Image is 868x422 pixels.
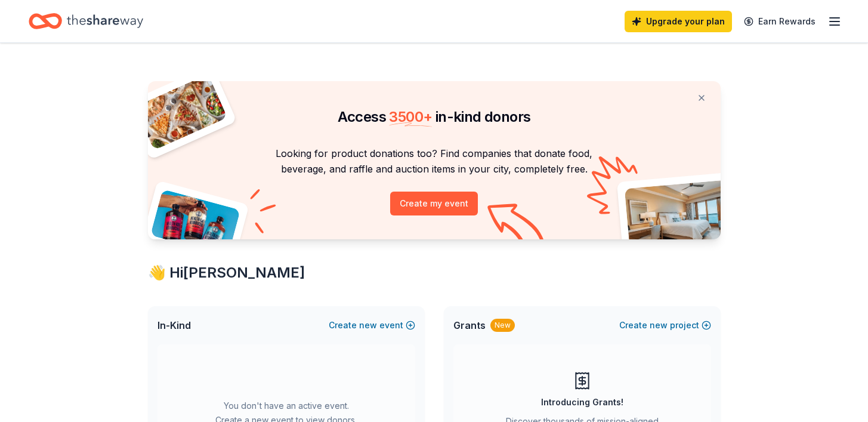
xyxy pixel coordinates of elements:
button: Createnewevent [329,318,415,332]
div: 👋 Hi [PERSON_NAME] [148,263,721,282]
span: new [359,318,377,332]
div: Introducing Grants! [541,395,623,409]
span: 3500 + [389,108,432,125]
span: In-Kind [157,318,191,332]
img: Curvy arrow [487,204,547,248]
a: Earn Rewards [737,11,823,32]
img: Pizza [134,74,227,150]
span: Grants [453,318,486,332]
div: New [490,319,515,332]
span: Access in-kind donors [338,108,531,125]
button: Createnewproject [619,318,711,332]
button: Create my event [390,192,478,215]
span: new [650,318,668,332]
a: Upgrade your plan [625,11,732,32]
a: Home [29,7,143,35]
p: Looking for product donations too? Find companies that donate food, beverage, and raffle and auct... [162,146,706,177]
